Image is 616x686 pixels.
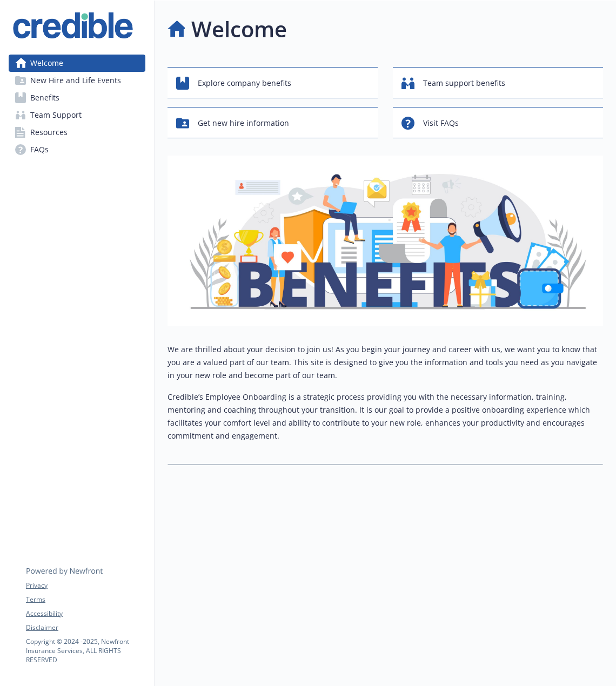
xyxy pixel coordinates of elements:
[30,55,63,72] span: Welcome
[26,595,145,604] a: Terms
[168,343,603,382] p: We are thrilled about your decision to join us! As you begin your journey and career with us, we ...
[9,106,145,124] a: Team Support
[168,107,378,138] button: Get new hire information
[191,13,287,45] h1: Welcome
[9,72,145,89] a: New Hire and Life Events
[26,609,145,618] a: Accessibility
[30,106,82,124] span: Team Support
[423,113,459,133] span: Visit FAQs
[9,124,145,141] a: Resources
[30,124,68,141] span: Resources
[9,55,145,72] a: Welcome
[30,89,59,106] span: Benefits
[393,107,603,138] button: Visit FAQs
[423,73,505,93] span: Team support benefits
[30,141,49,158] span: FAQs
[26,637,145,664] p: Copyright © 2024 - 2025 , Newfront Insurance Services, ALL RIGHTS RESERVED
[198,73,291,93] span: Explore company benefits
[26,623,145,633] a: Disclaimer
[168,391,603,442] p: Credible’s Employee Onboarding is a strategic process providing you with the necessary informatio...
[9,89,145,106] a: Benefits
[168,156,603,326] img: overview page banner
[9,141,145,158] a: FAQs
[168,67,378,98] button: Explore company benefits
[26,581,145,590] a: Privacy
[30,72,121,89] span: New Hire and Life Events
[198,113,289,133] span: Get new hire information
[393,67,603,98] button: Team support benefits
